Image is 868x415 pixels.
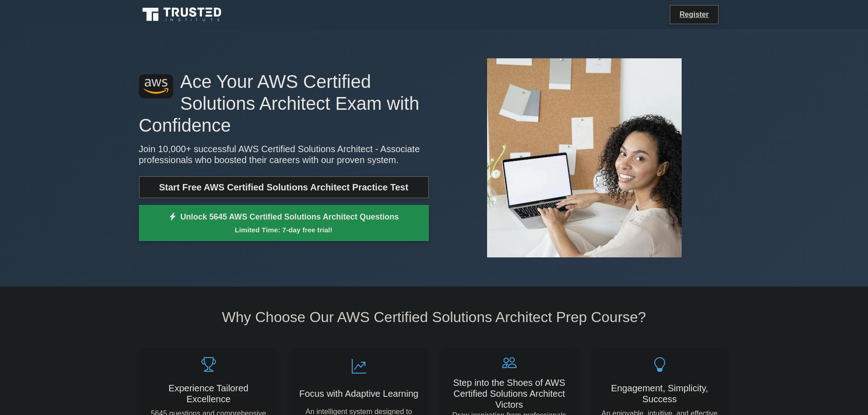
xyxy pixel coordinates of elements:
small: Limited Time: 7-day free trial! [150,225,417,235]
h2: Why Choose Our AWS Certified Solutions Architect Prep Course? [139,308,729,326]
a: Start Free AWS Certified Solutions Architect Practice Test [139,176,429,198]
p: Join 10,000+ successful AWS Certified Solutions Architect - Associate professionals who boosted t... [139,143,429,165]
a: Register [674,9,714,20]
h1: Ace Your AWS Certified Solutions Architect Exam with Confidence [139,71,429,136]
h5: Focus with Adaptive Learning [297,388,421,399]
h5: Experience Tailored Excellence [146,383,271,405]
a: Unlock 5645 AWS Certified Solutions Architect QuestionsLimited Time: 7-day free trial! [139,205,429,241]
h5: Step into the Shoes of AWS Certified Solutions Architect Victors [447,377,572,410]
h5: Engagement, Simplicity, Success [597,383,722,405]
